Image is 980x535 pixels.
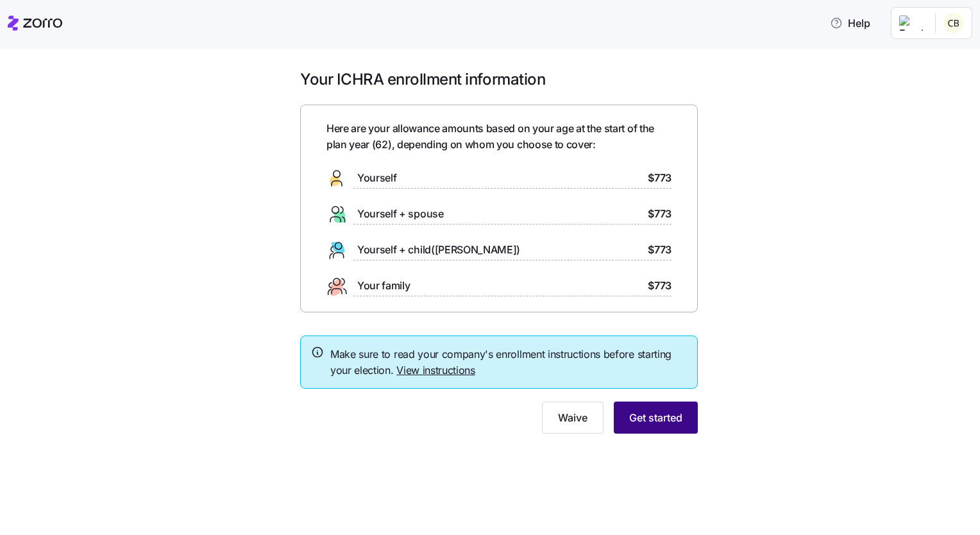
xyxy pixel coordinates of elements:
span: $773 [648,170,672,186]
button: Get started [614,402,698,434]
span: Help [830,15,870,31]
span: $773 [648,278,672,294]
button: Help [820,10,881,36]
span: $773 [648,206,672,222]
a: View instructions [396,364,475,377]
span: Yourself + spouse [357,206,444,222]
h1: Your ICHRA enrollment information [300,69,698,89]
img: 5ea00ba8d25a0a5b7e20945e714351b4 [943,13,964,33]
img: Employer logo [899,15,925,31]
button: Waive [542,402,604,434]
span: Get started [629,410,682,425]
span: Your family [357,278,410,294]
span: Make sure to read your company's enrollment instructions before starting your election. [330,346,687,378]
span: Here are your allowance amounts based on your age at the start of the plan year ( 62 ), depending... [326,121,672,153]
span: Yourself [357,170,396,186]
span: Yourself + child([PERSON_NAME]) [357,242,520,258]
span: $773 [648,242,672,258]
span: Waive [558,410,587,425]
